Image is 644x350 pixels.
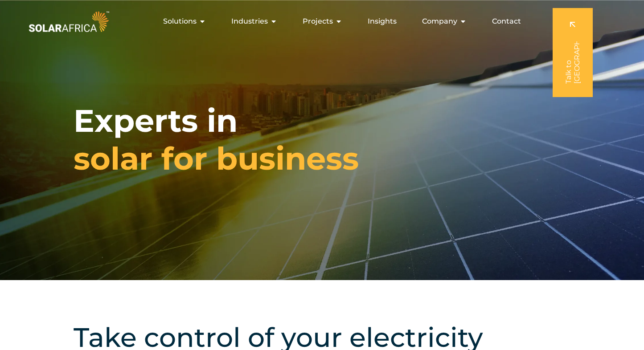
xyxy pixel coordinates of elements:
span: Projects [303,16,333,27]
span: Industries [231,16,268,27]
span: Company [422,16,457,27]
a: Insights [368,16,397,27]
span: Solutions [163,16,197,27]
h1: Experts in [74,102,359,178]
div: Menu Toggle [111,12,528,30]
a: Contact [492,16,521,27]
nav: Menu [111,12,528,30]
span: solar for business [74,140,359,178]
